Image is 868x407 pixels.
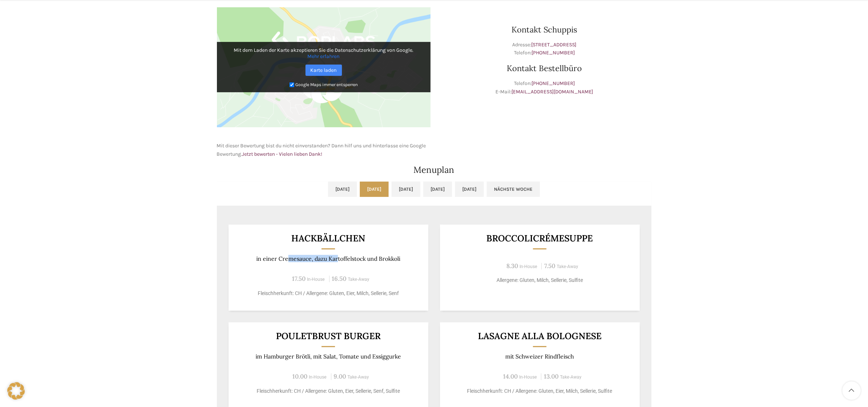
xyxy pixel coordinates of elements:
[237,332,419,341] h3: Pouletbrust Burger
[309,375,327,380] span: In-House
[332,275,347,283] span: 16.50
[506,262,518,270] span: 8.30
[334,372,346,380] span: 9.00
[532,80,575,86] a: [PHONE_NUMBER]
[842,381,861,400] a: Scroll to top button
[328,182,357,197] a: [DATE]
[449,353,631,360] p: mit Schweizer Rindfleisch
[438,26,651,34] h3: Kontakt Schuppis
[532,50,575,56] a: [PHONE_NUMBER]
[237,387,419,395] p: Fleischherkunft: CH / Allergene: Gluten, Eier, Sellerie, Senf, Sulfite
[295,82,358,87] small: Google Maps immer entsperren
[438,80,651,96] p: Telefon: E-Mail:
[237,234,419,243] h3: Hackbällchen
[512,89,593,95] a: [EMAIL_ADDRESS][DOMAIN_NAME]
[293,372,308,380] span: 10.00
[292,275,306,283] span: 17.50
[449,332,631,341] h3: LASAGNE ALLA BOLOGNESE
[237,353,419,360] p: im Hamburger Brötli, mit Salat, Tomate und Essiggurke
[423,182,452,197] a: [DATE]
[237,255,419,262] p: in einer Cremesauce, dazu Kartoffelstock und Brokkoli
[289,82,294,87] input: Google Maps immer entsperren
[455,182,484,197] a: [DATE]
[305,65,342,76] a: Karte laden
[557,264,578,269] span: Take-Away
[242,151,323,157] a: Jetzt bewerten - Vielen lieben Dank!
[392,182,420,197] a: [DATE]
[217,142,431,158] p: Mit dieser Bewertung bist du nicht einverstanden? Dann hilf uns und hinterlasse eine Google Bewer...
[348,277,370,282] span: Take-Away
[449,234,631,243] h3: Broccolicrémesuppe
[544,372,558,380] span: 13.00
[449,276,631,284] p: Allergene: Gluten, Milch, Sellerie, Sulfite
[217,166,651,174] h2: Menuplan
[360,182,389,197] a: [DATE]
[237,290,419,297] p: Fleischherkunft: CH / Allergene: Gluten, Eier, Milch, Sellerie, Senf
[217,7,431,128] img: Google Maps
[222,47,425,59] p: Mit dem Laden der Karte akzeptieren Sie die Datenschutzerklärung von Google.
[503,372,518,380] span: 14.00
[544,262,555,270] span: 7.50
[307,277,325,282] span: In-House
[438,64,651,72] h3: Kontakt Bestellbüro
[560,375,581,380] span: Take-Away
[519,375,537,380] span: In-House
[348,375,369,380] span: Take-Away
[532,42,577,48] a: [STREET_ADDRESS]
[438,41,651,57] p: Adresse: Telefon:
[308,53,340,59] a: Mehr erfahren
[519,264,537,269] span: In-House
[487,182,540,197] a: Nächste Woche
[449,387,631,395] p: Fleischherkunft: CH / Allergene: Gluten, Eier, Milch, Sellerie, Sulfite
